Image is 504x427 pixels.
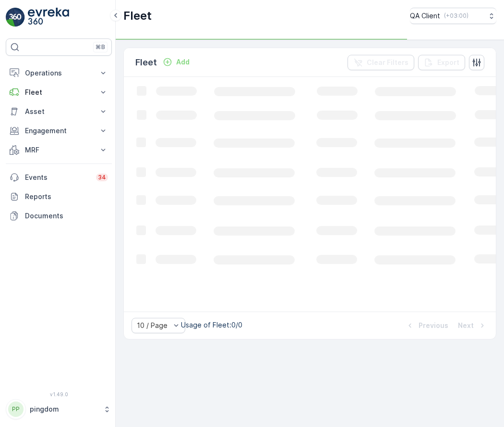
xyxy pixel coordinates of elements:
[419,321,448,330] p: Previous
[367,58,408,67] p: Clear Filters
[96,43,105,51] p: ⌘B
[98,174,106,181] p: 34
[25,68,93,78] p: Operations
[418,55,465,70] button: Export
[25,192,108,201] p: Reports
[6,83,112,102] button: Fleet
[6,399,112,419] button: PPpingdom
[25,173,90,182] p: Events
[6,102,112,121] button: Asset
[410,11,440,21] p: QA Client
[176,57,190,67] p: Add
[6,8,25,27] img: logo
[437,58,459,67] p: Export
[25,145,93,155] p: MRF
[404,320,449,331] button: Previous
[25,107,93,116] p: Asset
[8,402,24,417] div: PP
[6,168,112,187] a: Events34
[348,55,414,70] button: Clear Filters
[25,88,93,97] p: Fleet
[181,320,242,330] p: Usage of Fleet : 0/0
[123,8,152,24] p: Fleet
[410,8,496,24] button: QA Client(+03:00)
[25,126,93,136] p: Engagement
[6,391,112,397] span: v 1.49.0
[458,321,474,330] p: Next
[6,63,112,83] button: Operations
[444,12,468,20] p: ( +03:00 )
[25,211,108,221] p: Documents
[135,56,157,69] p: Fleet
[6,187,112,206] a: Reports
[30,404,98,414] p: pingdom
[6,206,112,226] a: Documents
[6,140,112,160] button: MRF
[6,121,112,140] button: Engagement
[28,8,69,27] img: logo_light-DOdMpM7g.png
[159,56,193,68] button: Add
[457,320,488,331] button: Next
